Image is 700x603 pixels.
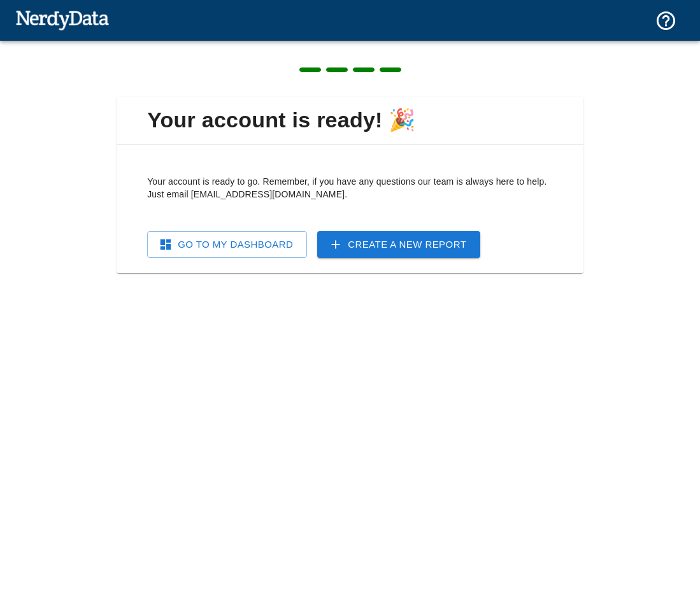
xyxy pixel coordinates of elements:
[636,513,685,561] iframe: Drift Widget Chat Controller
[127,107,573,134] span: Your account is ready! 🎉
[15,7,109,32] img: NerdyData.com
[317,231,480,258] a: Create a New Report
[647,2,685,39] button: Support and Documentation
[147,231,307,258] a: Go To My Dashboard
[147,175,553,201] p: Your account is ready to go. Remember, if you have any questions our team is always here to help....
